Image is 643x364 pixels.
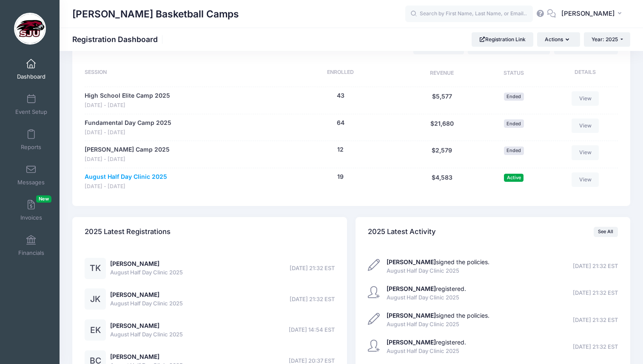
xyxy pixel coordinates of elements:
span: [DATE] - [DATE] [85,183,167,191]
a: [PERSON_NAME]registered. [387,339,466,346]
h1: Registration Dashboard [72,35,165,44]
span: [DATE] 14:54 EST [289,326,335,334]
span: Active [504,174,524,182]
a: Reports [11,125,51,155]
span: Ended [504,119,524,127]
a: [PERSON_NAME] [110,353,159,360]
button: [PERSON_NAME] [556,4,630,24]
div: TK [85,258,106,279]
span: Messages [17,179,45,186]
a: EK [85,327,106,334]
a: Messages [11,160,51,190]
a: View [572,172,599,187]
span: Event Setup [15,108,47,116]
div: $4,583 [404,172,479,191]
button: Year: 2025 [584,32,630,47]
span: [DATE] 21:32 EST [290,295,335,304]
span: August Half Day Clinic 2025 [387,293,466,302]
a: High School Elite Camp 2025 [85,91,170,100]
h4: 2025 Latest Activity [368,220,436,244]
a: Financials [11,231,51,260]
div: Session [85,68,276,79]
button: 64 [337,119,344,127]
span: August Half Day Clinic 2025 [387,267,489,275]
span: August Half Day Clinic 2025 [110,268,183,277]
span: Ended [504,93,524,101]
a: View [572,145,599,160]
a: View [572,91,599,106]
strong: [PERSON_NAME] [387,339,436,346]
button: Actions [537,32,580,47]
div: JK [85,288,106,310]
a: Dashboard [11,54,51,84]
span: [DATE] 21:32 EST [290,264,335,273]
a: See All [594,227,618,237]
span: Invoices [20,214,42,221]
span: Dashboard [17,73,46,80]
div: $2,579 [404,145,479,164]
button: 43 [337,91,344,100]
span: Financials [18,249,44,257]
span: [PERSON_NAME] [561,9,615,18]
input: Search by First Name, Last Name, or Email... [405,6,533,23]
div: Status [479,68,549,79]
a: [PERSON_NAME]registered. [387,285,466,292]
a: [PERSON_NAME] [110,322,159,329]
a: View [572,119,599,133]
span: [DATE] - [DATE] [85,129,171,137]
span: August Half Day Clinic 2025 [387,347,466,356]
span: New [36,195,51,203]
span: August Half Day Clinic 2025 [110,330,183,339]
a: [PERSON_NAME] [110,291,159,298]
a: Registration Link [472,32,533,47]
a: InvoicesNew [11,195,51,225]
div: Enrolled [277,68,405,79]
a: TK [85,265,106,272]
div: Details [549,68,618,79]
h4: 2025 Latest Registrations [85,220,171,244]
strong: [PERSON_NAME] [387,258,436,265]
h1: [PERSON_NAME] Basketball Camps [72,4,239,24]
div: Revenue [404,68,479,79]
div: $5,577 [404,91,479,110]
a: Event Setup [11,90,51,119]
a: August Half Day Clinic 2025 [85,172,167,181]
span: [DATE] 21:32 EST [573,262,618,271]
a: [PERSON_NAME]signed the policies. [387,312,489,319]
img: Cindy Griffin Basketball Camps [14,13,46,45]
a: [PERSON_NAME]signed the policies. [387,258,489,265]
button: 19 [337,172,344,181]
button: 12 [337,145,344,154]
strong: [PERSON_NAME] [387,312,436,319]
a: JK [85,296,106,303]
span: Reports [21,144,41,151]
a: Fundamental Day Camp 2025 [85,119,171,127]
span: August Half Day Clinic 2025 [387,320,489,329]
span: [DATE] 21:32 EST [573,316,618,324]
span: [DATE] 21:32 EST [573,343,618,351]
strong: [PERSON_NAME] [387,285,436,292]
span: August Half Day Clinic 2025 [110,299,183,308]
div: EK [85,319,106,341]
a: [PERSON_NAME] Camp 2025 [85,145,170,154]
span: Ended [504,147,524,155]
a: [PERSON_NAME] [110,260,159,267]
span: [DATE] - [DATE] [85,155,170,164]
span: Year: 2025 [592,36,618,42]
div: $21,680 [404,119,479,137]
span: [DATE] - [DATE] [85,102,170,110]
span: [DATE] 21:32 EST [573,289,618,297]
